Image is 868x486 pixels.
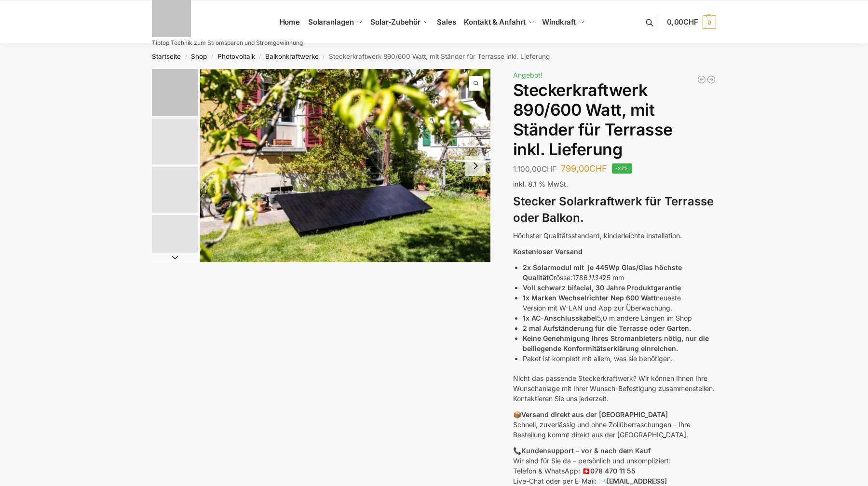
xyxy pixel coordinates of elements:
a: Startseite [152,53,181,60]
strong: Stecker Solarkraftwerk für Terrasse oder Balkon. [513,194,714,225]
strong: 30 Jahre Produktgarantie [596,283,681,292]
strong: Voll schwarz bifacial, [523,283,594,292]
strong: Kundensupport – vor & nach dem Kauf [521,446,651,455]
button: Next slide [465,156,486,176]
bdi: 799,00 [561,163,607,174]
a: Balkonkraftwerk 890/600 Watt bificial Glas/Glas [697,75,706,84]
a: Solar-Zubehör [366,0,433,44]
span: inkl. 8,1 % MwSt. [513,180,568,188]
span: CHF [542,164,556,174]
a: Balkonkraftwerke [265,53,319,60]
strong: 2x Solarmodul mit je 445Wp Glas/Glas höchste Qualität [523,263,682,282]
li: 1 / 10 [149,69,198,117]
li: Grösse: [523,262,716,283]
span: / [319,53,329,61]
li: 3 / 10 [149,165,198,214]
span: -27% [612,163,633,174]
span: Sales [437,17,456,27]
h1: Steckerkraftwerk 890/600 Watt, mit Ständer für Terrasse inkl. Lieferung [513,81,716,159]
strong: 078 470 11 55 [590,467,636,475]
em: 1134 [588,273,602,282]
li: 5 / 10 [149,262,198,310]
button: Next slide [152,253,198,262]
span: 0,00 [667,17,698,27]
p: Nicht das passende Steckerkraftwerk? Wir können Ihnen Ihre Wunschanlage mit Ihrer Wunsch-Befestig... [513,373,716,404]
strong: Versand direkt aus der [GEOGRAPHIC_DATA] [521,410,668,418]
span: Solaranlagen [308,17,354,27]
a: aldernativ Solaranlagen 5265 web scaled scaled scaledaldernativ Solaranlagen 5265 web scaled scal... [200,69,490,262]
a: Kontakt & Anfahrt [460,0,538,44]
p: 📦 Schnell, zuverlässig und ohne Zollüberraschungen – Ihre Bestellung kommt direkt aus der [GEOGRA... [513,409,716,440]
bdi: 1.100,00 [513,164,556,174]
li: neueste Version mit W-LAN und App zur Überwachung. [523,293,716,313]
img: Solaranlagen Terrasse, Garten Balkon [200,69,490,262]
img: H2c172fe1dfc145729fae6a5890126e09w.jpg_960x960_39c920dd-527c-43d8-9d2f-57e1d41b5fed_1445x [152,167,198,213]
img: nep-microwechselrichter-600w [152,215,198,261]
p: Tiptop Technik zum Stromsparen und Stromgewinnung [152,40,303,46]
span: CHF [589,163,607,174]
span: Windkraft [542,17,576,27]
strong: Keine Genehmigung Ihres Stromanbieters nötig, nur die beiliegende Konformitätserklärung einreichen. [523,334,709,352]
strong: 2 mal Aufständerung für die Terrasse oder Garten. [523,324,691,332]
li: Paket ist komplett mit allem, was sie benötigen. [523,353,716,364]
strong: 1x AC-Anschlusskabel [523,314,597,322]
img: Solaranlagen Terrasse, Garten Balkon [152,69,198,116]
li: 4 / 10 [149,214,198,262]
span: Kontakt & Anfahrt [464,17,525,27]
li: 5,0 m andere Längen im Shop [523,313,716,323]
img: Balkonkraftwerk 860 [152,119,198,164]
a: Sales [433,0,460,44]
span: / [207,53,217,61]
span: / [255,53,265,61]
a: 0,00CHF 0 [667,8,716,37]
strong: Kostenloser Versand [513,247,583,256]
strong: 1x Marken Wechselrichter Nep 600 Watt [523,294,656,302]
a: Solaranlagen [304,0,366,44]
li: 1 / 10 [200,69,490,262]
span: Solar-Zubehör [370,17,420,27]
nav: Breadcrumb [135,44,733,69]
span: 0 [703,15,716,29]
span: / [181,53,191,61]
span: CHF [683,17,698,27]
span: 1786 25 mm [572,273,624,282]
a: Photovoltaik [217,53,255,60]
a: Windkraft [538,0,589,44]
a: Balkonkraftwerk 1780 Watt mit 4 KWh Zendure Batteriespeicher Notstrom fähig [706,75,716,84]
li: 2 / 10 [149,117,198,165]
a: Shop [191,53,207,60]
span: Angebot! [513,71,542,79]
p: Höchster Qualitätsstandard, kinderleichte Installation. [513,230,716,241]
